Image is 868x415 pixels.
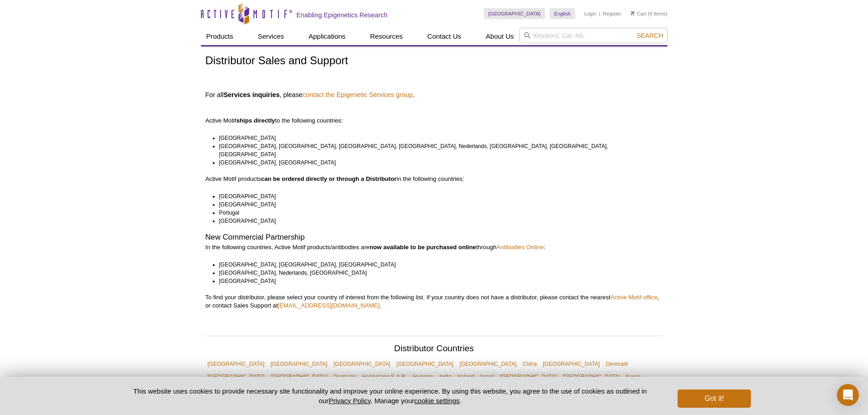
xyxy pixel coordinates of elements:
[480,28,519,45] a: About Us
[478,370,496,383] a: Israel
[422,28,467,45] a: Contact Us
[329,397,370,405] a: Privacy Policy
[411,370,436,383] a: Hungary
[678,389,750,408] button: Got it!
[205,100,663,125] p: Active Motif to the following countries:
[394,358,456,370] a: [GEOGRAPHIC_DATA]
[550,8,575,19] a: English
[219,134,655,142] li: [GEOGRAPHIC_DATA]
[634,31,666,40] button: Search
[219,269,655,277] li: [GEOGRAPHIC_DATA], Nederlands, [GEOGRAPHIC_DATA]
[631,8,668,19] li: (0 items)
[219,192,655,200] li: [GEOGRAPHIC_DATA]
[219,209,655,217] li: Portugal
[541,358,602,370] a: [GEOGRAPHIC_DATA]
[201,28,239,45] a: Products
[484,8,545,19] a: [GEOGRAPHIC_DATA]
[455,370,477,383] a: Ireland
[219,142,655,159] li: [GEOGRAPHIC_DATA], [GEOGRAPHIC_DATA], [GEOGRAPHIC_DATA], [GEOGRAPHIC_DATA], Nederlands, [GEOGRAPH...
[560,370,622,383] a: [GEOGRAPHIC_DATA]
[205,344,663,355] h2: Distributor Countries
[278,302,380,309] a: [EMAIL_ADDRESS][DOMAIN_NAME]
[599,8,601,19] li: |
[457,358,519,370] a: [GEOGRAPHIC_DATA]
[437,370,454,383] a: India
[414,397,459,405] button: cookie settings
[252,28,290,45] a: Services
[219,200,655,209] li: [GEOGRAPHIC_DATA]
[297,11,388,19] h2: Enabling Epigenetics Research
[268,370,330,383] a: [GEOGRAPHIC_DATA]
[219,261,655,269] li: [GEOGRAPHIC_DATA], [GEOGRAPHIC_DATA], [GEOGRAPHIC_DATA]
[303,91,413,99] a: contact the Epigenetic Services group
[303,28,351,45] a: Applications
[205,293,663,310] p: To find your distributor, please select your country of interest from the following list. If your...
[520,358,539,370] a: China
[205,175,663,183] p: Active Motif products in the following countries:
[611,294,657,301] a: Active Motif office
[236,117,275,124] strong: ships directly
[268,358,330,370] a: [GEOGRAPHIC_DATA]
[205,55,663,68] h1: Distributor Sales and Support
[631,11,635,15] img: Your Cart
[205,91,663,99] h4: For all , please .
[365,28,408,45] a: Resources
[331,358,393,370] a: [GEOGRAPHIC_DATA]
[584,10,596,17] a: Login
[637,32,663,39] span: Search
[498,370,559,383] a: [GEOGRAPHIC_DATA]
[837,384,859,406] div: Open Intercom Messenger
[497,244,544,251] a: Antibodies Online
[519,28,668,43] input: Keyword, Cat. No.
[118,386,663,405] p: This website uses cookies to provide necessary site functionality and improve your online experie...
[604,358,631,370] a: Denmark
[205,243,663,251] p: In the following countries, Active Motif products/antibodies are through :
[205,370,267,383] a: [GEOGRAPHIC_DATA]
[205,358,267,370] a: [GEOGRAPHIC_DATA]
[360,370,409,383] a: Hong Kong S.A.R.
[219,159,655,167] li: [GEOGRAPHIC_DATA], [GEOGRAPHIC_DATA]
[219,217,655,225] li: [GEOGRAPHIC_DATA]
[370,244,476,251] strong: now available to be purchased online
[623,370,642,383] a: Korea
[331,370,358,383] a: Germany
[223,91,279,98] strong: Services inquiries
[205,233,663,241] h2: New Commercial Partnership
[219,277,655,285] li: [GEOGRAPHIC_DATA]
[261,175,397,182] strong: can be ordered directly or through a Distributor
[631,10,647,17] a: Cart
[603,10,621,17] a: Register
